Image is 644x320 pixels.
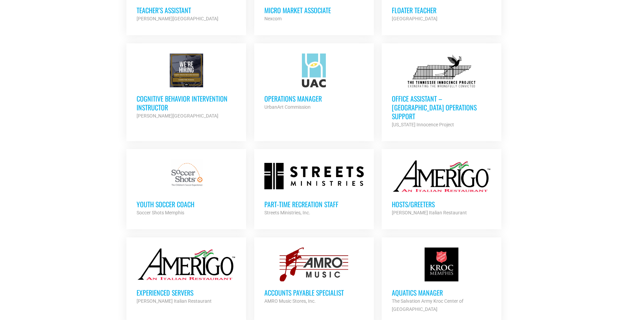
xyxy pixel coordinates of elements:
strong: [PERSON_NAME] Italian Restaurant [137,298,212,304]
a: Office Assistant – [GEOGRAPHIC_DATA] Operations Support [US_STATE] Innocence Project [382,43,501,139]
h3: Operations Manager [264,94,364,103]
h3: Hosts/Greeters [392,200,491,209]
strong: The Salvation Army Kroc Center of [GEOGRAPHIC_DATA] [392,298,463,312]
strong: [GEOGRAPHIC_DATA] [392,16,437,21]
strong: [US_STATE] Innocence Project [392,122,454,127]
a: Experienced Servers [PERSON_NAME] Italian Restaurant [126,237,246,315]
h3: Micro Market Associate [264,6,364,15]
strong: [PERSON_NAME] Italian Restaurant [392,210,467,215]
strong: Nexcom [264,16,282,21]
a: Part-time Recreation Staff Streets Ministries, Inc. [254,149,374,227]
strong: Streets Ministries, Inc. [264,210,310,215]
a: Youth Soccer Coach Soccer Shots Memphis [126,149,246,227]
h3: Cognitive Behavior Intervention Instructor [137,94,236,112]
h3: Aquatics Manager [392,288,491,297]
a: Accounts Payable Specialist AMRO Music Stores, Inc. [254,237,374,315]
strong: [PERSON_NAME][GEOGRAPHIC_DATA] [137,16,218,21]
h3: Teacher’s Assistant [137,6,236,15]
h3: Part-time Recreation Staff [264,200,364,209]
a: Cognitive Behavior Intervention Instructor [PERSON_NAME][GEOGRAPHIC_DATA] [126,43,246,130]
a: Hosts/Greeters [PERSON_NAME] Italian Restaurant [382,149,501,227]
h3: Office Assistant – [GEOGRAPHIC_DATA] Operations Support [392,94,491,121]
h3: Accounts Payable Specialist [264,288,364,297]
h3: Youth Soccer Coach [137,200,236,209]
h3: Floater Teacher [392,6,491,15]
strong: [PERSON_NAME][GEOGRAPHIC_DATA] [137,113,218,119]
h3: Experienced Servers [137,288,236,297]
strong: Soccer Shots Memphis [137,210,184,215]
strong: UrbanArt Commission [264,104,311,110]
strong: AMRO Music Stores, Inc. [264,298,316,304]
a: Operations Manager UrbanArt Commission [254,43,374,121]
